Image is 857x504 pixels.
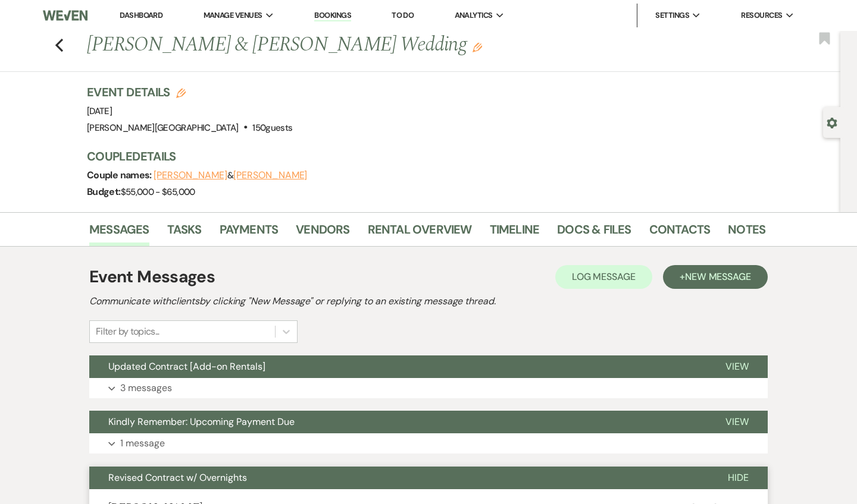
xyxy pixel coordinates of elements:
span: View [725,415,749,428]
img: Weven Logo [43,3,87,28]
a: Dashboard [120,10,162,20]
p: 3 messages [120,380,172,396]
span: Kindly Remember: Upcoming Payment Due [108,415,295,428]
span: [PERSON_NAME][GEOGRAPHIC_DATA] [87,122,239,134]
span: 150 guests [252,122,292,134]
p: 1 message [120,436,165,451]
h2: Communicate with clients by clicking "New Message" or replying to an existing message thread. [89,294,768,308]
h1: Event Messages [89,264,215,289]
button: +New Message [663,265,768,289]
span: Analytics [455,10,493,21]
h3: Event Details [87,84,292,100]
div: Filter by topics... [96,325,159,339]
span: Hide [728,471,749,484]
a: Notes [728,220,765,246]
h1: [PERSON_NAME] & [PERSON_NAME] Wedding [87,31,620,59]
button: Log Message [555,265,652,289]
span: New Message [685,270,751,283]
span: $55,000 - $65,000 [121,186,195,198]
span: Revised Contract w/ Overnights [108,471,247,484]
button: Edit [473,42,482,52]
a: Payments [220,220,279,246]
span: Log Message [572,270,636,283]
a: Contacts [649,220,711,246]
a: Timeline [490,220,540,246]
button: Kindly Remember: Upcoming Payment Due [89,411,706,433]
button: View [706,411,768,433]
span: Updated Contract [Add-on Rentals] [108,360,265,373]
button: [PERSON_NAME] [233,171,307,180]
button: [PERSON_NAME] [154,171,227,180]
a: Bookings [314,10,351,21]
button: View [706,355,768,378]
a: Rental Overview [368,220,472,246]
button: Hide [709,467,768,489]
h3: Couple Details [87,148,753,165]
span: View [725,360,749,373]
button: Updated Contract [Add-on Rentals] [89,355,706,378]
span: [DATE] [87,105,112,117]
button: 3 messages [89,378,768,398]
a: To Do [392,10,414,20]
span: Couple names: [87,169,154,181]
button: 1 message [89,433,768,453]
span: Settings [655,10,689,21]
span: Resources [741,10,782,21]
span: Manage Venues [204,10,262,21]
a: Docs & Files [557,220,631,246]
a: Messages [89,220,149,246]
span: & [154,169,307,181]
button: Revised Contract w/ Overnights [89,467,709,489]
a: Vendors [296,220,349,246]
button: Open lead details [827,116,837,128]
span: Budget: [87,185,121,198]
a: Tasks [167,220,202,246]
